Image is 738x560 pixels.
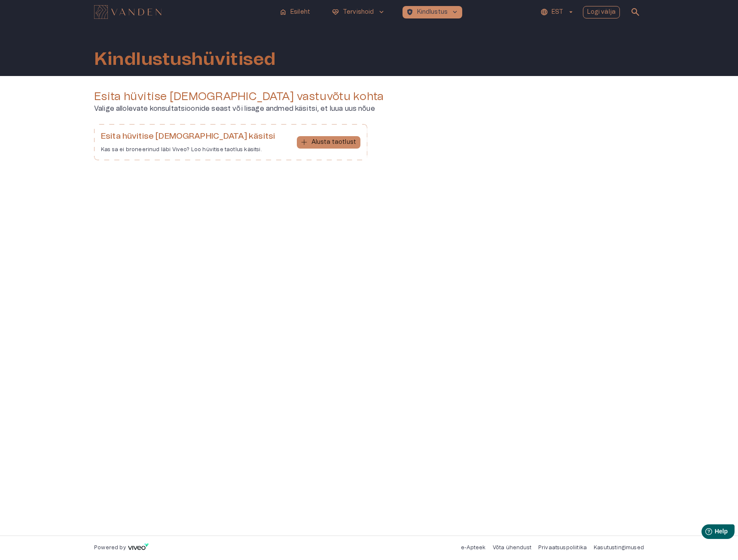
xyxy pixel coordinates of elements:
[671,521,738,545] iframe: Help widget launcher
[101,146,275,153] p: Kas sa ei broneerinud läbi Viveo? Loo hüvitise taotlus käsitsi.
[94,49,276,69] h1: Kindlustushüvitised
[378,8,385,16] span: keyboard_arrow_down
[539,6,576,18] button: EST
[406,8,414,16] span: health_and_safety
[94,103,644,114] p: Valige allolevate konsultatsioonide seast või lisage andmed käsitsi, et luua uus nõue
[94,544,126,551] p: Powered by
[332,8,339,16] span: ecg_heart
[311,138,356,147] p: Alusta taotlust
[94,90,644,103] h4: Esita hüvitise [DEMOGRAPHIC_DATA] vastuvõtu kohta
[94,6,272,18] a: Navigate to homepage
[552,8,563,17] p: EST
[583,6,620,18] button: Logi välja
[627,3,644,21] button: open search modal
[403,6,463,18] button: health_and_safetyKindlustuskeyboard_arrow_down
[594,545,644,550] a: Kasutustingimused
[290,8,310,17] p: Esileht
[276,6,314,18] button: homeEsileht
[630,7,640,17] span: search
[343,8,374,17] p: Tervishoid
[493,544,531,551] p: Võta ühendust
[451,8,459,16] span: keyboard_arrow_down
[461,545,485,550] a: e-Apteek
[328,6,389,18] button: ecg_heartTervishoidkeyboard_arrow_down
[297,136,360,149] button: Alusta taotlust
[94,5,162,19] img: Vanden logo
[101,131,275,143] h6: Esita hüvitise [DEMOGRAPHIC_DATA] käsitsi
[538,545,587,550] a: Privaatsuspoliitika
[417,8,448,17] p: Kindlustus
[587,8,616,17] p: Logi välja
[279,8,287,16] span: home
